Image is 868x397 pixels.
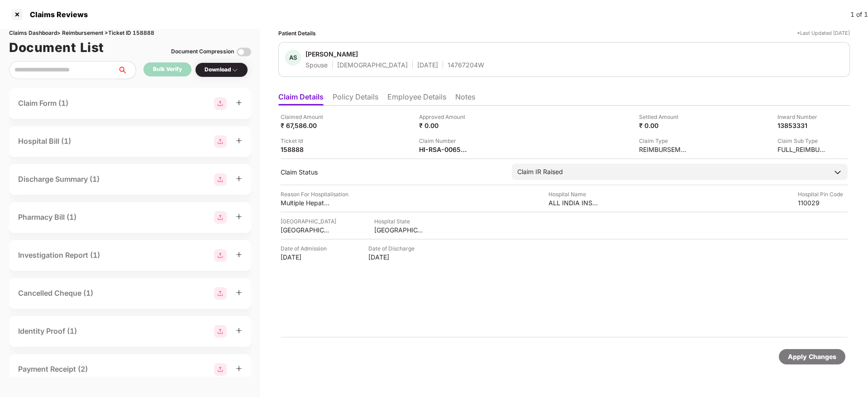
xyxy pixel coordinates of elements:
[214,211,227,224] img: svg+xml;base64,PHN2ZyBpZD0iR3JvdXBfMjg4MTMiIGRhdGEtbmFtZT0iR3JvdXAgMjg4MTMiIHhtbG5zPSJodHRwOi8vd3...
[236,365,242,372] span: plus
[214,363,227,376] img: svg+xml;base64,PHN2ZyBpZD0iR3JvdXBfMjg4MTMiIGRhdGEtbmFtZT0iR3JvdXAgMjg4MTMiIHhtbG5zPSJodHRwOi8vd3...
[639,113,689,121] div: Settled Amount
[236,175,242,182] span: plus
[236,289,242,296] span: plus
[214,325,227,338] img: svg+xml;base64,PHN2ZyBpZD0iR3JvdXBfMjg4MTMiIGRhdGEtbmFtZT0iR3JvdXAgMjg4MTMiIHhtbG5zPSJodHRwOi8vd3...
[639,137,689,145] div: Claim Type
[281,121,330,130] div: ₹ 67,586.00
[639,121,689,130] div: ₹ 0.00
[639,145,689,154] div: REIMBURSEMENT
[281,137,330,145] div: Ticket Id
[777,121,827,130] div: 13853331
[205,66,238,74] div: Download
[281,113,330,121] div: Claimed Amount
[777,113,827,121] div: Inward Number
[281,198,330,207] div: Multiple Hepatic [MEDICAL_DATA]
[305,50,358,58] div: [PERSON_NAME]
[236,251,242,258] span: plus
[18,364,88,375] div: Payment Receipt (2)
[305,61,328,69] div: Spouse
[833,168,842,177] img: downArrowIcon
[214,97,227,110] img: svg+xml;base64,PHN2ZyBpZD0iR3JvdXBfMjg4MTMiIGRhdGEtbmFtZT0iR3JvdXAgMjg4MTMiIHhtbG5zPSJodHRwOi8vd3...
[18,98,68,109] div: Claim Form (1)
[333,92,378,105] li: Policy Details
[419,121,469,130] div: ₹ 0.00
[337,61,408,69] div: [DEMOGRAPHIC_DATA]
[374,217,424,226] div: Hospital State
[278,29,316,38] div: Patient Details
[798,190,848,198] div: Hospital Pin Code
[455,92,475,105] li: Notes
[850,9,868,19] div: 1 of 1
[18,250,100,261] div: Investigation Report (1)
[368,244,418,253] div: Date of Discharge
[214,135,227,148] img: svg+xml;base64,PHN2ZyBpZD0iR3JvdXBfMjg4MTMiIGRhdGEtbmFtZT0iR3JvdXAgMjg4MTMiIHhtbG5zPSJodHRwOi8vd3...
[419,113,469,121] div: Approved Amount
[281,226,330,234] div: [GEOGRAPHIC_DATA]
[548,190,598,198] div: Hospital Name
[117,61,136,79] button: search
[117,66,136,74] span: search
[236,99,242,106] span: plus
[798,198,848,207] div: 110029
[419,137,469,145] div: Claim Number
[281,217,336,226] div: [GEOGRAPHIC_DATA]
[777,145,827,154] div: FULL_REIMBURSEMENT
[448,61,484,69] div: 14767204W
[278,92,324,105] li: Claim Details
[18,212,76,223] div: Pharmacy Bill (1)
[374,226,424,234] div: [GEOGRAPHIC_DATA]
[281,145,330,154] div: 158888
[788,352,836,362] div: Apply Changes
[281,190,348,198] div: Reason For Hospitalisation
[18,288,93,299] div: Cancelled Cheque (1)
[231,66,238,74] img: svg+xml;base64,PHN2ZyBpZD0iRHJvcGRvd24tMzJ4MzIiIHhtbG5zPSJodHRwOi8vd3d3LnczLm9yZy8yMDAwL3N2ZyIgd2...
[777,137,827,145] div: Claim Sub Type
[285,50,301,66] div: AS
[548,198,598,207] div: ALL INDIA INSTITUTE OF MEDICAL SCIENCES (CNC)
[419,145,469,154] div: HI-RSA-006527374(0)
[387,92,446,105] li: Employee Details
[153,65,182,74] div: Bulk Verify
[281,253,330,261] div: [DATE]
[236,327,242,334] span: plus
[368,253,418,261] div: [DATE]
[236,213,242,220] span: plus
[9,38,104,57] h1: Document List
[18,174,100,185] div: Discharge Summary (1)
[9,29,251,38] div: Claims Dashboard > Reimbursement > Ticket ID 158888
[214,249,227,262] img: svg+xml;base64,PHN2ZyBpZD0iR3JvdXBfMjg4MTMiIGRhdGEtbmFtZT0iR3JvdXAgMjg4MTMiIHhtbG5zPSJodHRwOi8vd3...
[281,168,503,176] div: Claim Status
[281,244,330,253] div: Date of Admission
[214,173,227,186] img: svg+xml;base64,PHN2ZyBpZD0iR3JvdXBfMjg4MTMiIGRhdGEtbmFtZT0iR3JvdXAgMjg4MTMiIHhtbG5zPSJodHRwOi8vd3...
[417,61,438,69] div: [DATE]
[236,137,242,144] span: plus
[18,326,77,337] div: Identity Proof (1)
[18,136,71,147] div: Hospital Bill (1)
[237,45,251,59] img: svg+xml;base64,PHN2ZyBpZD0iVG9nZ2xlLTMyeDMyIiB4bWxucz0iaHR0cDovL3d3dy53My5vcmcvMjAwMC9zdmciIHdpZH...
[171,47,234,56] div: Document Compression
[517,167,563,177] div: Claim IR Raised
[24,10,88,19] div: Claims Reviews
[797,29,850,38] div: *Last Updated [DATE]
[214,287,227,300] img: svg+xml;base64,PHN2ZyBpZD0iR3JvdXBfMjg4MTMiIGRhdGEtbmFtZT0iR3JvdXAgMjg4MTMiIHhtbG5zPSJodHRwOi8vd3...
